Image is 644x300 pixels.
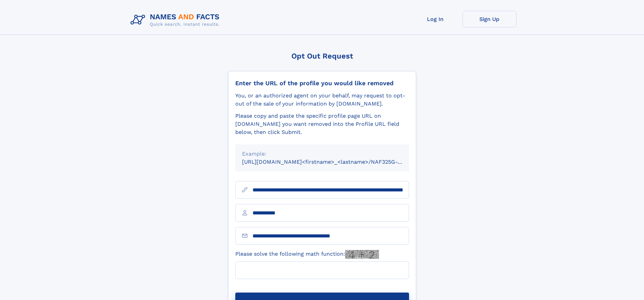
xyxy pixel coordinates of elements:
[228,52,416,60] div: Opt Out Request
[462,11,517,27] a: Sign Up
[235,250,379,259] label: Please solve the following math function:
[242,159,422,165] small: [URL][DOMAIN_NAME]<firstname>_<lastname>/NAF325G-xxxxxxxx
[235,112,409,136] div: Please copy and paste the specific profile page URL on [DOMAIN_NAME] you want removed into the Pr...
[235,79,409,87] div: Enter the URL of the profile you would like removed
[235,92,409,108] div: You, or an authorized agent on your behalf, may request to opt-out of the sale of your informatio...
[128,11,225,29] img: Logo Names and Facts
[408,11,462,27] a: Log In
[242,150,402,158] div: Example:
